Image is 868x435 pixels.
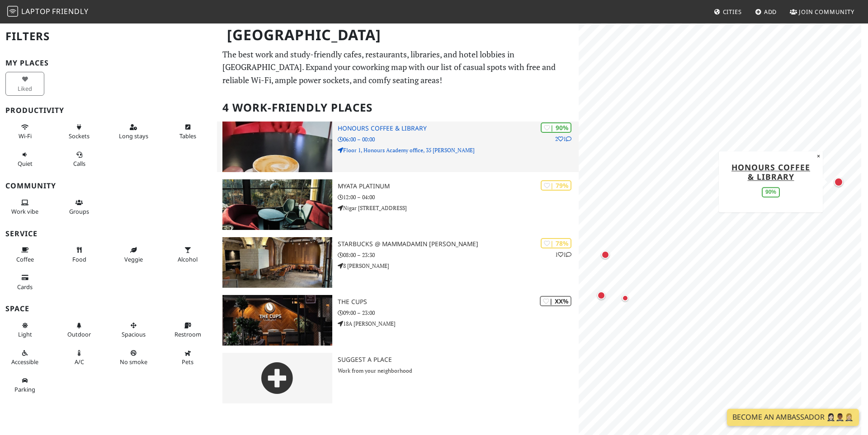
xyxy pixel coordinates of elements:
h3: Productivity [5,106,212,115]
span: Accessible [11,358,38,366]
button: Parking [5,373,44,397]
h3: Honours Coffee & Library [338,125,579,132]
button: Work vibe [5,195,44,219]
span: Veggie [124,255,143,263]
h3: The Cups [338,298,579,306]
a: Join Community [786,4,858,20]
a: Honours Coffee & Library [731,162,810,182]
p: The best work and study-friendly cafes, restaurants, libraries, and hotel lobbies in [GEOGRAPHIC_... [222,48,573,87]
img: gray-place-d2bdb4477600e061c01bd816cc0f2ef0cfcb1ca9e3ad78868dd16fb2af073a21.png [222,353,332,403]
p: 1 1 [555,250,571,259]
span: Cities [723,8,742,16]
button: Pets [168,346,207,370]
span: Air conditioned [75,358,84,366]
span: Parking [14,385,35,393]
span: Credit cards [17,283,33,291]
button: Groups [60,195,99,219]
img: LaptopFriendly [7,6,18,17]
img: Myata Platinum [222,179,332,230]
h3: Suggest a Place [338,356,579,364]
span: Alcohol [178,255,198,263]
p: 8 [PERSON_NAME] [338,262,579,270]
div: | 78% [541,238,571,248]
h2: 4 Work-Friendly Places [222,94,573,122]
a: Cities [710,4,745,20]
span: Restroom [175,330,201,338]
button: Coffee [5,243,44,267]
button: Long stays [114,120,153,144]
button: Restroom [168,318,207,342]
span: Natural light [18,330,32,338]
p: 18A [PERSON_NAME] [338,319,579,328]
span: Work-friendly tables [179,132,196,140]
p: 08:00 – 23:30 [338,251,579,259]
p: Work from your neighborhood [338,366,579,375]
button: Sockets [60,120,99,144]
h1: [GEOGRAPHIC_DATA] [220,23,577,47]
button: Light [5,318,44,342]
button: Veggie [114,243,153,267]
span: Join Community [799,8,854,16]
p: Nigar [STREET_ADDRESS] [338,204,579,212]
div: Map marker [599,249,611,261]
p: 06:00 – 00:00 [338,135,579,144]
button: Outdoor [60,318,99,342]
button: Tables [168,120,207,144]
a: Honours Coffee & Library | 90% 21 Honours Coffee & Library 06:00 – 00:00 Floor 1, Honours Academy... [217,122,579,172]
div: Map marker [595,290,607,301]
button: Quiet [5,147,44,171]
button: Spacious [114,318,153,342]
h2: Filters [5,23,212,50]
span: People working [11,207,38,215]
a: LaptopFriendly LaptopFriendly [7,4,89,20]
h3: Community [5,182,212,190]
div: Map marker [620,293,631,304]
span: Laptop [21,6,51,16]
a: Myata Platinum | 79% Myata Platinum 12:00 – 04:00 Nigar [STREET_ADDRESS] [217,179,579,230]
a: Suggest a Place Work from your neighborhood [217,353,579,403]
span: Coffee [16,255,34,263]
p: 09:00 – 23:00 [338,309,579,317]
div: 90% [762,187,780,197]
span: Quiet [18,159,33,168]
h3: Service [5,229,212,238]
h3: Space [5,304,212,313]
p: 2 1 [555,135,571,143]
button: A/C [60,346,99,370]
a: The Cups | XX% The Cups 09:00 – 23:00 18A [PERSON_NAME] [217,295,579,346]
button: Wi-Fi [5,120,44,144]
span: Power sockets [69,132,90,140]
h3: Starbucks @ Mammadamin [PERSON_NAME] [338,240,579,248]
div: Map marker [832,176,845,188]
span: Pet friendly [182,358,193,366]
button: Close popup [814,151,823,161]
img: Honours Coffee & Library [222,122,332,172]
p: Floor 1, Honours Academy office, 35 [PERSON_NAME] [338,146,579,154]
button: No smoke [114,346,153,370]
button: Accessible [5,346,44,370]
span: Video/audio calls [73,159,85,168]
button: Alcohol [168,243,207,267]
span: Stable Wi-Fi [19,132,32,140]
h3: My Places [5,59,212,67]
div: | 79% [541,180,571,191]
div: | XX% [540,296,571,306]
span: Outdoor area [67,330,91,338]
span: Add [764,8,777,16]
a: Starbucks @ Mammadamin Rasul-Zadeh | 78% 11 Starbucks @ Mammadamin [PERSON_NAME] 08:00 – 23:30 8 ... [217,237,579,288]
span: Food [72,255,86,263]
a: Add [751,4,781,20]
span: Group tables [69,207,89,215]
span: Long stays [119,132,148,140]
span: Spacious [122,330,146,338]
button: Calls [60,147,99,171]
button: Food [60,243,99,267]
img: The Cups [222,295,332,346]
p: 12:00 – 04:00 [338,193,579,201]
span: Smoke free [120,358,147,366]
span: Friendly [52,6,88,16]
img: Starbucks @ Mammadamin Rasul-Zadeh [222,237,332,288]
button: Cards [5,270,44,294]
h3: Myata Platinum [338,182,579,190]
div: | 90% [541,122,571,133]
